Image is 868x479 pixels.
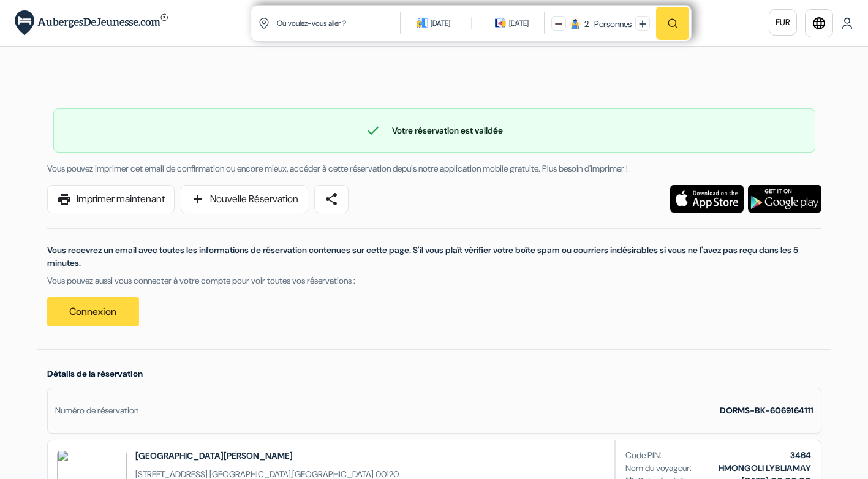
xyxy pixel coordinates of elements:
span: print [57,192,72,206]
img: minus [555,20,562,28]
span: Détails de la réservation [47,368,143,379]
img: guest icon [570,18,581,29]
span: share [324,192,339,206]
span: Nom du voyageur: [625,462,692,475]
div: Votre réservation est validée [54,123,815,138]
a: share [314,185,349,213]
input: Ville, université ou logement [276,8,402,38]
img: User Icon [841,17,853,29]
b: 3464 [790,450,811,461]
span: check [366,123,380,138]
div: Numéro de réservation [55,404,138,417]
div: [DATE] [509,17,529,29]
img: Téléchargez l'application gratuite [670,185,744,213]
a: addNouvelle Réservation [181,185,308,213]
b: HMONGOLI LYBLIAMAY [719,462,811,473]
strong: DORMS-BK-6069164111 [720,405,813,416]
div: [DATE] [431,17,450,29]
img: calendarIcon icon [495,17,506,28]
div: Personnes [591,18,632,31]
div: 2 [584,18,589,31]
p: Vous pouvez aussi vous connecter à votre compte pour voir toutes vos réservations : [47,274,821,287]
a: printImprimer maintenant [47,185,175,213]
img: plus [639,20,646,28]
a: Connexion [47,297,139,326]
a: language [805,9,833,37]
img: calendarIcon icon [417,17,428,28]
img: location icon [259,18,270,29]
span: Code PIN: [625,449,662,462]
img: AubergesDeJeunesse.com [15,10,168,36]
a: EUR [769,9,797,36]
span: Vous pouvez imprimer cet email de confirmation ou encore mieux, accéder à cette réservation depui... [47,163,628,174]
img: Téléchargez l'application gratuite [748,185,821,213]
i: language [812,16,826,31]
h2: [GEOGRAPHIC_DATA][PERSON_NAME] [135,450,399,462]
span: add [191,192,205,206]
p: Vous recevrez un email avec toutes les informations de réservation contenues sur cette page. S'il... [47,244,821,270]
